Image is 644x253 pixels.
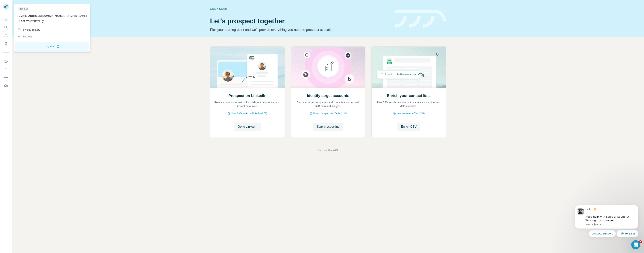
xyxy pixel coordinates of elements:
span: How to upload a CSV (2:59) [397,112,425,115]
div: Invoice History [18,28,40,32]
span: [DOMAIN_NAME] [66,14,87,17]
button: Use Surfe API [3,66,9,73]
span: [EMAIL_ADDRESS][DOMAIN_NAME] [18,14,63,17]
div: Free trial [18,7,29,11]
p: Discover target companies and contacts enriched with B2B data and insights. [295,100,362,108]
span: Start prospecting [317,124,339,129]
img: Identify target accounts [291,47,365,88]
p: Use CSV enrichment to confirm you are using the best data available. [375,100,442,108]
button: Search [3,24,9,31]
span: How Surfe works on LinkedIn (1:58) [231,112,267,115]
button: Enrich CSV [3,32,9,39]
img: Enrich your contact lists [371,47,446,88]
button: Or use the API [318,148,338,153]
img: banner [395,10,446,28]
button: Use Surfe on LinkedIn [3,58,9,65]
span: Go to LinkedIn [238,124,257,129]
span: 1 [639,240,642,243]
button: Upgrade [15,42,89,51]
span: How to prospect with Surfe (1:30) [313,112,347,115]
button: My lists [3,40,9,47]
h2: Prospect on LinkedIn [228,93,266,98]
div: Log out [18,35,32,38]
button: Enrich CSV [397,123,420,131]
iframe: Intercom notifications message [569,200,644,251]
h2: Identify target accounts [307,93,349,98]
h1: Let’s prospect together [210,17,391,25]
iframe: Intercom live chat [631,240,640,249]
span: HUBSPOT143747379 [18,20,40,23]
span: Enrich CSV [401,124,417,129]
span: . [64,14,65,17]
p: Reveal contact information for intelligent prospecting and instant data sync. [214,100,281,108]
h2: Enrich your contact lists [387,93,431,98]
button: Dashboard [3,74,9,81]
img: Prospect on LinkedIn [210,47,285,88]
button: Quick start [3,16,9,22]
button: Feedback [3,83,9,89]
button: Go to LinkedIn [234,123,261,131]
p: Pick your starting point and we’ll provide everything you need to prospect at scale. [210,27,391,32]
div: Quick start [210,7,391,11]
button: Start prospecting [313,123,343,131]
